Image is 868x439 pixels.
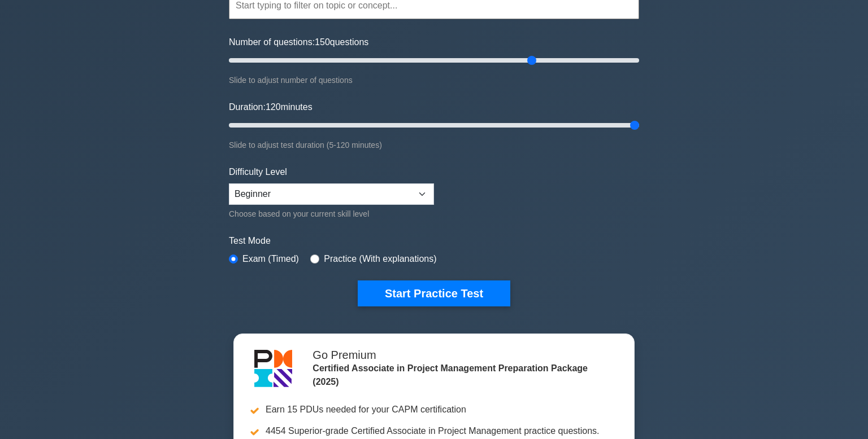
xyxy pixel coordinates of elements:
label: Practice (With explanations) [324,252,436,266]
label: Number of questions: questions [229,36,368,49]
div: Slide to adjust test duration (5-120 minutes) [229,138,639,152]
label: Exam (Timed) [242,252,299,266]
div: Choose based on your current skill level [229,207,434,221]
span: 120 [266,102,281,112]
span: 150 [315,37,330,47]
label: Duration: minutes [229,100,313,114]
button: Start Practice Test [358,280,510,306]
label: Test Mode [229,234,639,248]
div: Slide to adjust number of questions [229,73,639,87]
label: Difficulty Level [229,165,287,179]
